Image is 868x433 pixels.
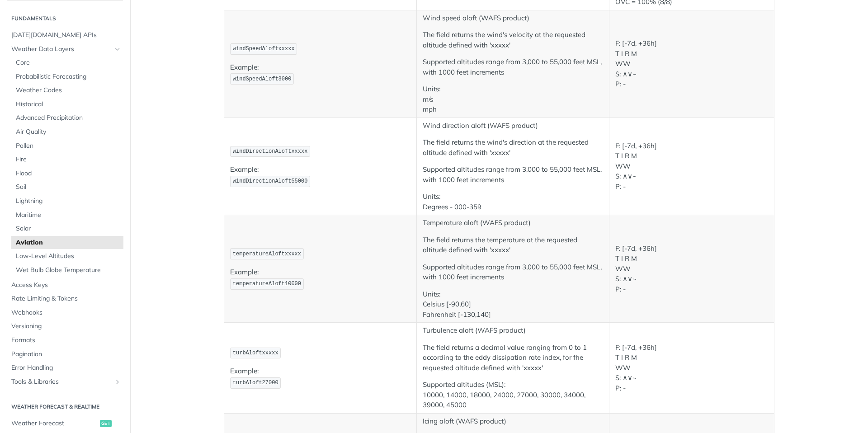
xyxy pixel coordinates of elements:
a: Core [11,56,123,70]
a: Wet Bulb Globe Temperature [11,264,123,277]
span: Access Keys [11,281,121,290]
span: Lightning [16,197,121,206]
a: Historical [11,98,123,111]
span: get [100,420,112,427]
a: Tools & LibrariesShow subpages for Tools & Libraries [7,375,123,389]
p: Units: m/s mph [423,84,603,115]
span: Core [16,58,121,67]
span: Rate Limiting & Tokens [11,294,121,303]
span: windSpeedAloftxxxxx [233,46,295,52]
a: Advanced Precipitation [11,111,123,125]
a: Pollen [11,139,123,153]
span: [DATE][DOMAIN_NAME] APIs [11,31,121,40]
p: Icing aloft (WAFS product) [423,416,603,427]
span: Fire [16,155,121,164]
p: Example: [230,366,410,389]
p: Units: Celsius [-90,60] Fahrenheit [-130,140] [423,289,603,320]
a: Weather Data LayersHide subpages for Weather Data Layers [7,42,123,56]
p: Wind direction aloft (WAFS product) [423,121,603,131]
span: Error Handling [11,363,121,372]
span: Historical [16,100,121,109]
button: Show subpages for Tools & Libraries [114,378,121,386]
span: Weather Data Layers [11,45,112,54]
span: turbAloft27000 [233,380,278,386]
a: Low-Level Altitudes [11,249,123,263]
p: Supported altitudes range from 3,000 to 55,000 feet MSL, with 1000 feet increments [423,57,603,77]
span: Tools & Libraries [11,377,112,386]
a: Versioning [7,320,123,333]
h2: Fundamentals [7,14,123,23]
span: Advanced Precipitation [16,113,121,122]
span: windSpeedAloft3000 [233,76,292,82]
p: Supported altitudes range from 3,000 to 55,000 feet MSL, with 1000 feet increments [423,165,603,185]
span: Solar [16,224,121,233]
a: Formats [7,334,123,347]
p: The field returns the temperature at the requested altitude defined with 'xxxxx' [423,235,603,255]
span: Probabilistic Forecasting [16,72,121,81]
span: Soil [16,183,121,192]
a: Weather Forecastget [7,417,123,430]
a: Soil [11,180,123,194]
a: Lightning [11,194,123,208]
span: temperatureAloft10000 [233,281,301,287]
span: Weather Codes [16,86,121,95]
p: F: [-7d, +36h] T I R M WW S: ∧∨~ P: - [615,244,768,295]
a: [DATE][DOMAIN_NAME] APIs [7,28,123,42]
p: Supported altitudes range from 3,000 to 55,000 feet MSL, with 1000 feet increments [423,262,603,282]
a: Fire [11,153,123,166]
span: Flood [16,169,121,178]
button: Hide subpages for Weather Data Layers [114,46,121,53]
a: Access Keys [7,278,123,292]
a: Webhooks [7,306,123,320]
span: Pagination [11,350,121,359]
a: Maritime [11,208,123,222]
span: windDirectionAloftxxxxx [233,148,308,155]
span: Webhooks [11,308,121,317]
span: Air Quality [16,127,121,136]
p: Wind speed aloft (WAFS product) [423,13,603,24]
span: windDirectionAloft55000 [233,178,308,184]
p: Example: [230,267,410,290]
p: Example: [230,62,410,85]
a: Pagination [7,348,123,361]
p: Supported altitudes (MSL): 10000, 14000, 18000, 24000, 27000, 30000, 34000, 39000, 45000 [423,380,603,410]
span: Pollen [16,141,121,151]
p: F: [-7d, +36h] T I R M WW S: ∧∨~ P: - [615,38,768,89]
span: Maritime [16,211,121,220]
a: Aviation [11,236,123,249]
span: turbAloftxxxxx [233,350,278,356]
p: F: [-7d, +36h] T I R M WW S: ∧∨~ P: - [615,141,768,192]
span: Aviation [16,238,121,247]
a: Weather Codes [11,84,123,97]
p: Turbulence aloft (WAFS product) [423,325,603,336]
a: Error Handling [7,361,123,375]
p: Temperature aloft (WAFS product) [423,218,603,228]
span: Versioning [11,322,121,331]
span: Weather Forecast [11,419,98,428]
p: The field returns a decimal value ranging from 0 to 1 according to the eddy dissipation rate inde... [423,343,603,373]
span: Low-Level Altitudes [16,252,121,261]
p: The field returns the wind's direction at the requested altitude defined with 'xxxxx' [423,137,603,158]
a: Air Quality [11,125,123,139]
a: Flood [11,167,123,180]
a: Probabilistic Forecasting [11,70,123,84]
p: F: [-7d, +36h] T I R M WW S: ∧∨~ P: - [615,343,768,394]
p: Units: Degrees - 000-359 [423,192,603,212]
span: temperatureAloftxxxxx [233,251,301,257]
span: Formats [11,336,121,345]
p: Example: [230,165,410,188]
h2: Weather Forecast & realtime [7,403,123,411]
span: Wet Bulb Globe Temperature [16,266,121,275]
a: Solar [11,222,123,235]
p: The field returns the wind's velocity at the requested altitude defined with 'xxxxx' [423,30,603,50]
a: Rate Limiting & Tokens [7,292,123,306]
